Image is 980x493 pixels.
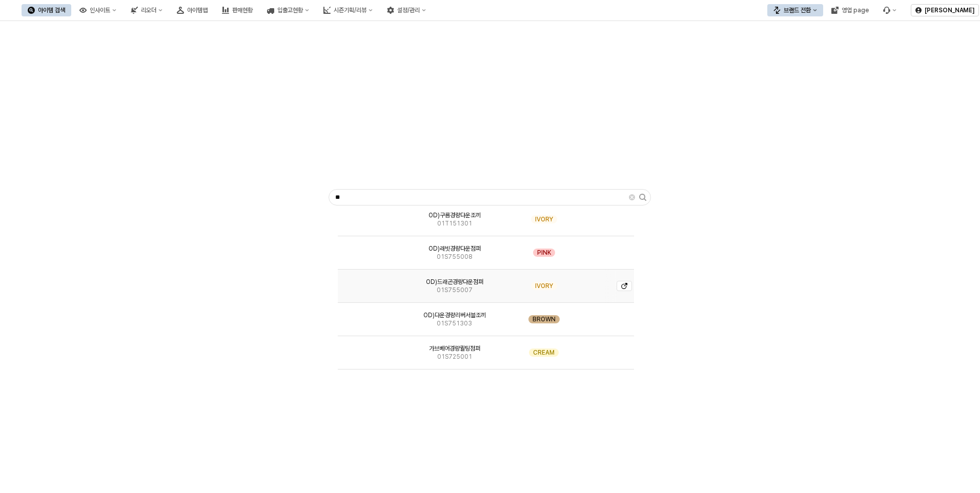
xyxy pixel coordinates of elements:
button: Clear [629,194,635,200]
span: OD)다운경량리버서블조끼 [423,311,486,319]
div: 아이템 검색 [38,7,65,14]
div: 리오더 [141,7,156,14]
button: 아이템 상세 [617,281,632,291]
button: 리오더 [125,4,169,16]
div: 시즌기획/리뷰 [334,7,366,14]
button: 판매현황 [216,4,259,16]
button: 설정/관리 [381,4,432,16]
span: OD)래빗경량다운점퍼 [428,244,481,253]
button: 시즌기획/리뷰 [317,4,379,16]
span: OD)구름경량다운조끼 [428,211,481,219]
button: 브랜드 전환 [767,4,823,16]
span: BROWN [533,315,556,323]
button: 입출고현황 [261,4,315,16]
span: 01T151301 [437,219,472,228]
button: 아이템 검색 [22,4,71,16]
div: 판매현황 [232,7,253,14]
div: 버그 제보 및 기능 개선 요청 [877,4,903,16]
button: 아이템맵 [171,4,214,16]
div: 브랜드 전환 [784,7,811,14]
span: 01S725001 [437,353,472,361]
span: OD)드래곤경량다운점퍼 [426,278,483,286]
span: IVORY [535,282,553,290]
button: 인사이트 [73,4,122,16]
div: 설정/관리 [397,7,420,14]
span: 01S751303 [437,319,472,327]
span: 01S755007 [437,286,473,294]
div: 인사이트 [90,7,110,14]
button: [PERSON_NAME] [911,4,979,16]
div: 입출고현황 [277,7,303,14]
span: 01S755008 [437,253,473,261]
div: 영업 page [842,7,869,14]
button: 영업 page [825,4,875,16]
div: 아이템맵 [187,7,208,14]
span: IVORY [535,215,553,223]
span: PINK [537,249,551,257]
span: 가브베어경량퀼팅점퍼 [429,344,480,353]
span: CREAM [533,348,555,357]
p: [PERSON_NAME] [925,6,974,14]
